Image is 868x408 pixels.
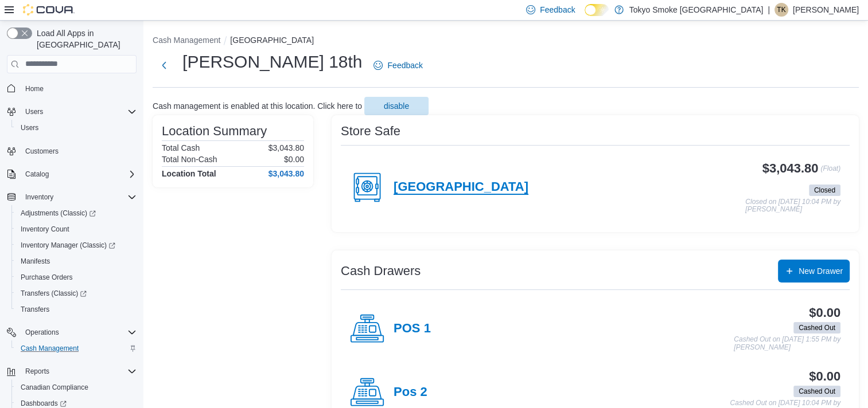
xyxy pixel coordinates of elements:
span: Users [21,123,38,132]
a: Cash Management [16,342,83,355]
button: Transfers [11,301,141,317]
a: Transfers (Classic) [11,285,141,301]
a: Adjustments (Classic) [11,205,141,221]
span: Operations [21,325,137,339]
button: Customers [2,143,141,159]
a: Users [16,121,43,135]
span: Manifests [21,257,50,266]
button: Users [11,120,141,136]
a: Home [21,82,48,96]
p: (Float) [820,162,840,182]
span: Closed [809,185,840,196]
p: Cash management is enabled at this location. Click here to [153,101,362,111]
span: Catalog [25,170,49,179]
span: Cashed Out [799,323,835,333]
span: Dashboards [21,399,67,408]
button: [GEOGRAPHIC_DATA] [230,36,314,45]
span: TK [777,3,785,17]
span: Purchase Orders [16,270,137,284]
span: Purchase Orders [21,273,73,282]
a: Purchase Orders [16,270,77,284]
p: $3,043.80 [268,143,304,152]
p: Cashed Out on [DATE] 1:55 PM by [PERSON_NAME] [734,336,840,351]
button: Reports [21,364,54,378]
p: $0.00 [284,155,304,164]
span: Inventory [25,193,53,202]
button: Users [21,105,48,119]
a: Transfers (Classic) [16,287,91,300]
span: Transfers (Classic) [21,289,87,298]
span: Inventory Count [21,225,69,234]
a: Inventory Manager (Classic) [11,237,141,253]
span: Home [21,81,137,96]
h1: [PERSON_NAME] 18th [182,50,362,73]
p: Closed on [DATE] 10:04 PM by [PERSON_NAME] [745,198,840,214]
span: Inventory Count [16,222,137,236]
button: Inventory Count [11,221,141,237]
a: Feedback [369,54,427,77]
span: Transfers [16,303,137,316]
input: Dark Mode [585,4,609,16]
span: Cashed Out [799,386,835,397]
a: Inventory Count [16,222,74,236]
a: Adjustments (Classic) [16,206,100,220]
button: Operations [2,324,141,340]
p: [PERSON_NAME] [793,3,859,17]
button: Purchase Orders [11,269,141,285]
a: Customers [21,144,63,158]
button: Home [2,80,141,97]
span: Reports [25,367,49,376]
span: Feedback [387,60,422,71]
span: disable [384,100,409,112]
span: Canadian Compliance [21,383,88,392]
span: Adjustments (Classic) [21,209,96,218]
button: disable [364,97,429,115]
button: Users [2,104,141,120]
button: Catalog [21,167,53,181]
span: Customers [25,147,59,156]
a: Transfers [16,303,54,316]
h4: POS 1 [394,321,431,336]
button: Next [153,54,176,77]
span: Transfers [21,305,49,314]
span: Cashed Out [793,386,840,397]
h3: $0.00 [809,306,840,320]
h3: Location Summary [162,124,267,138]
h3: Store Safe [341,124,400,138]
span: Users [16,121,137,135]
p: Tokyo Smoke [GEOGRAPHIC_DATA] [629,3,764,17]
span: Operations [25,328,59,337]
a: Inventory Manager (Classic) [16,238,120,252]
button: Reports [2,363,141,379]
button: Canadian Compliance [11,379,141,395]
span: Closed [814,185,835,195]
button: Cash Management [11,340,141,356]
button: Manifests [11,253,141,269]
h4: Location Total [162,169,216,178]
span: Feedback [540,4,575,15]
h3: $0.00 [809,370,840,383]
button: Cash Management [153,36,220,45]
h4: [GEOGRAPHIC_DATA] [394,180,528,195]
h3: $3,043.80 [762,162,819,175]
span: Inventory Manager (Classic) [16,238,137,252]
button: Operations [21,325,64,339]
h3: Cash Drawers [341,264,421,278]
a: Manifests [16,254,55,268]
span: New Drawer [799,265,843,277]
button: Inventory [2,189,141,205]
span: Users [21,105,137,119]
button: Inventory [21,190,58,204]
span: Cash Management [16,342,137,355]
h4: Pos 2 [394,385,427,400]
img: Cova [23,4,75,15]
nav: An example of EuiBreadcrumbs [153,34,859,48]
span: Cash Management [21,344,79,353]
h4: $3,043.80 [268,169,304,178]
div: Tristan Kovachik [774,3,788,17]
span: Inventory Manager (Classic) [21,241,115,250]
span: Adjustments (Classic) [16,206,137,220]
a: Canadian Compliance [16,380,93,394]
span: Users [25,107,43,116]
